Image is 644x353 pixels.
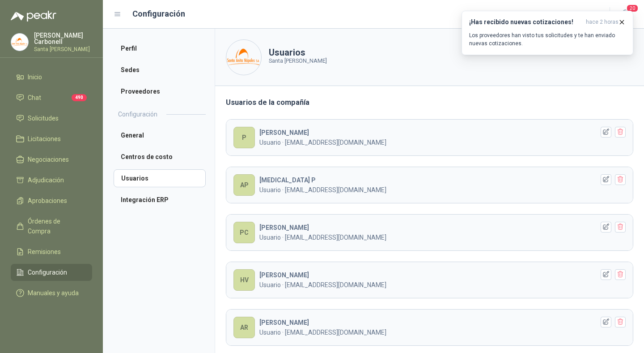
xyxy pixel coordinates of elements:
[34,47,92,52] p: Santa [PERSON_NAME]
[28,72,42,82] span: Inicio
[28,113,59,123] span: Solicitudes
[233,174,255,196] div: AP
[28,196,67,206] span: Aprobaciones
[233,317,255,338] div: AR
[114,82,206,100] a: Proveedores
[28,247,61,257] span: Remisiones
[259,176,316,184] b: [MEDICAL_DATA] P
[469,18,582,26] h3: ¡Has recibido nuevas cotizaciones!
[259,185,594,195] p: Usuario · [EMAIL_ADDRESS][DOMAIN_NAME]
[626,4,639,13] span: 20
[28,267,67,277] span: Configuración
[114,148,206,166] a: Centros de costo
[617,6,633,22] button: 20
[259,327,594,337] p: Usuario · [EMAIL_ADDRESS][DOMAIN_NAME]
[28,288,79,298] span: Manuales y ayuda
[259,232,594,242] p: Usuario · [EMAIL_ADDRESS][DOMAIN_NAME]
[11,243,92,260] a: Remisiones
[11,264,92,281] a: Configuración
[11,284,92,301] a: Manuales y ayuda
[11,192,92,209] a: Aprobaciones
[233,269,255,291] div: HV
[462,11,633,55] button: ¡Has recibido nuevas cotizaciones!hace 2 horas Los proveedores han visto tus solicitudes y te han...
[586,18,619,26] span: hace 2 horas
[28,175,64,185] span: Adjudicación
[469,31,626,47] p: Los proveedores han visto tus solicitudes y te han enviado nuevas cotizaciones.
[132,8,185,20] h1: Configuración
[269,56,327,65] p: Santa [PERSON_NAME]
[72,94,87,101] span: 490
[114,191,206,209] a: Integración ERP
[259,280,594,290] p: Usuario · [EMAIL_ADDRESS][DOMAIN_NAME]
[11,213,92,240] a: Órdenes de Compra
[259,271,309,279] b: [PERSON_NAME]
[226,97,633,108] h3: Usuarios de la compañía
[28,93,41,103] span: Chat
[259,224,309,231] b: [PERSON_NAME]
[34,32,92,45] p: [PERSON_NAME] Carbonell
[259,129,309,136] b: [PERSON_NAME]
[28,216,84,236] span: Órdenes de Compra
[114,39,206,57] a: Perfil
[11,130,92,147] a: Licitaciones
[11,11,56,22] img: Logo peakr
[11,89,92,106] a: Chat490
[114,61,206,79] a: Sedes
[118,109,157,119] h2: Configuración
[11,34,28,51] img: Company Logo
[226,40,261,75] img: Company Logo
[28,155,69,164] span: Negociaciones
[269,48,327,56] h1: Usuarios
[11,151,92,168] a: Negociaciones
[259,319,309,326] b: [PERSON_NAME]
[259,138,594,147] p: Usuario · [EMAIL_ADDRESS][DOMAIN_NAME]
[114,126,206,144] a: General
[114,169,206,187] a: Usuarios
[28,134,61,144] span: Licitaciones
[11,172,92,189] a: Adjudicación
[11,110,92,127] a: Solicitudes
[11,69,92,86] a: Inicio
[233,222,255,243] div: PC
[233,127,255,148] div: P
